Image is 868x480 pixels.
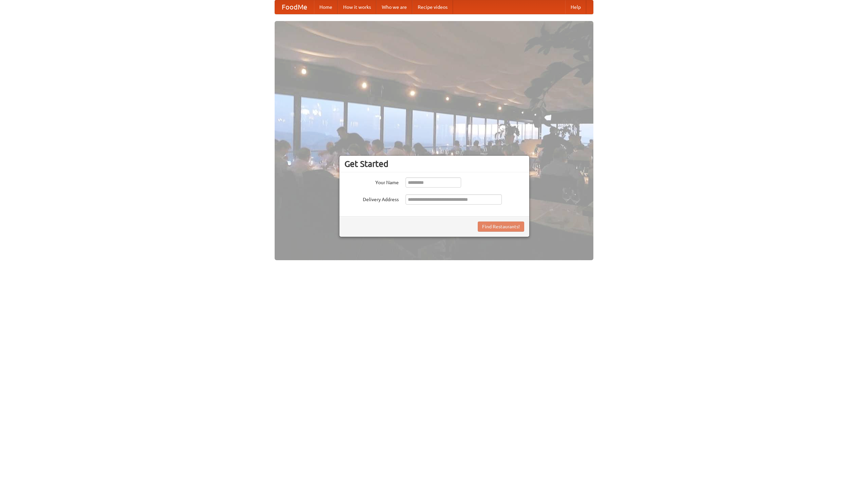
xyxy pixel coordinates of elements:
a: How it works [338,0,376,14]
a: Help [565,0,586,14]
a: Recipe videos [412,0,453,14]
h3: Get Started [344,159,524,169]
label: Your Name [344,177,399,186]
a: Who we are [376,0,412,14]
label: Delivery Address [344,194,399,203]
button: Find Restaurants! [478,222,524,232]
a: FoodMe [275,0,314,14]
a: Home [314,0,338,14]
